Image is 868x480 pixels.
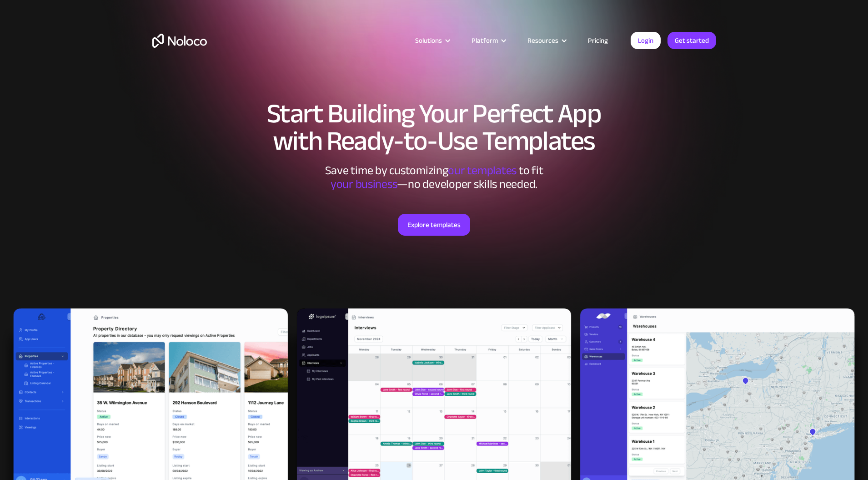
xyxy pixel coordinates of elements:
div: Platform [460,35,516,46]
div: Save time by customizing to fit ‍ —no developer skills needed. [298,164,571,191]
span: our templates [448,159,517,182]
div: Resources [527,35,558,46]
h1: Start Building Your Perfect App with Ready-to-Use Templates [152,100,716,155]
div: Solutions [415,35,442,46]
span: your business [331,173,397,195]
a: home [152,34,207,48]
a: Get started [667,32,716,49]
a: Explore templates [398,214,470,236]
a: Pricing [577,35,619,46]
a: Login [631,32,661,49]
div: Resources [516,35,577,46]
div: Solutions [404,35,460,46]
div: Platform [472,35,498,46]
